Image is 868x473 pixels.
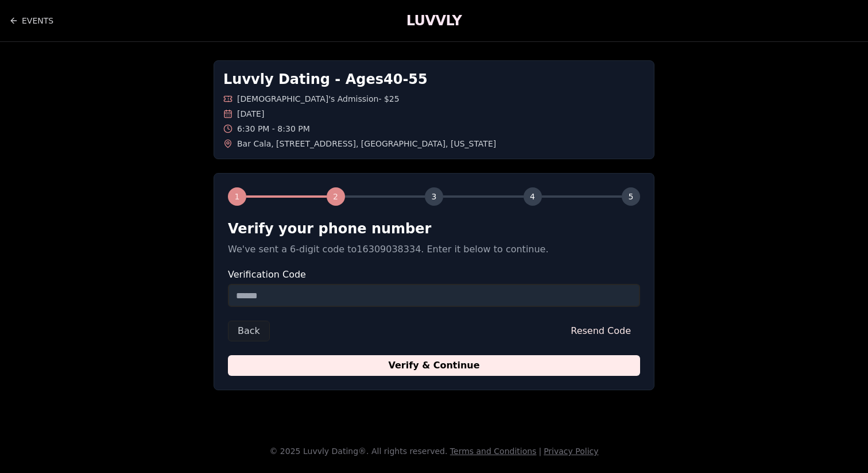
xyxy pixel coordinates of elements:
[237,93,400,105] span: [DEMOGRAPHIC_DATA]'s Admission - $25
[538,447,541,456] span: |
[223,70,645,89] h1: Luvvly Dating - Ages 40 - 55
[544,447,598,456] a: Privacy Policy
[327,187,345,206] div: 2
[228,321,270,341] button: Back
[228,243,640,256] p: We've sent a 6-digit code to 16309038334 . Enter it below to continue.
[237,108,264,120] span: [DATE]
[228,270,640,279] label: Verification Code
[524,187,542,206] div: 4
[450,447,537,456] a: Terms and Conditions
[425,187,443,206] div: 3
[9,9,53,32] a: Back to events
[228,187,246,206] div: 1
[406,11,462,30] a: LUVVLY
[228,220,640,238] h2: Verify your phone number
[237,123,310,134] span: 6:30 PM - 8:30 PM
[228,355,640,376] button: Verify & Continue
[622,187,640,206] div: 5
[237,138,496,149] span: Bar Cala , [STREET_ADDRESS] , [GEOGRAPHIC_DATA] , [US_STATE]
[561,321,640,341] button: Resend Code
